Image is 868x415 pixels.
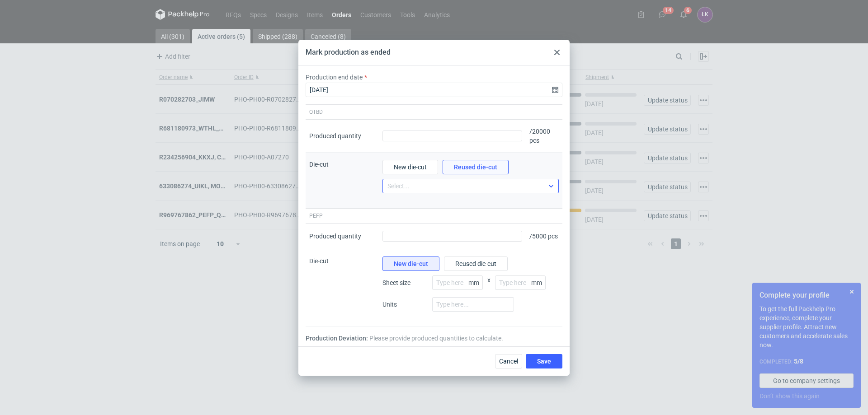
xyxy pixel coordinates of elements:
[468,279,483,286] p: mm
[309,108,323,116] span: QTBD
[309,232,361,241] div: Produced quantity
[394,164,427,170] span: New die-cut
[526,354,562,368] button: Save
[537,358,551,364] span: Save
[309,212,323,219] span: PEFP
[382,300,428,309] span: Units
[382,160,438,174] button: New die-cut
[495,354,522,368] button: Cancel
[432,297,514,312] input: Type here...
[499,358,518,364] span: Cancel
[306,73,363,82] label: Production end date
[394,261,428,267] span: New die-cut
[309,131,361,140] div: Produced quantity
[526,224,562,249] div: / 5000 pcs
[487,275,491,297] span: x
[454,164,497,170] span: Reused die-cut
[306,249,379,326] div: Die-cut
[526,120,562,153] div: / 20000 pcs
[387,182,410,191] div: Select...
[306,47,391,57] div: Mark production as ended
[444,256,508,271] button: Reused die-cut
[382,278,428,287] span: Sheet size
[455,261,496,267] span: Reused die-cut
[306,334,562,343] div: Production Deviation:
[306,153,379,208] div: Die-cut
[443,160,509,174] button: Reused die-cut
[369,334,503,343] span: Please provide produced quantities to calculate.
[432,275,483,290] input: Type here...
[531,279,546,286] p: mm
[495,275,546,290] input: Type here...
[382,256,439,271] button: New die-cut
